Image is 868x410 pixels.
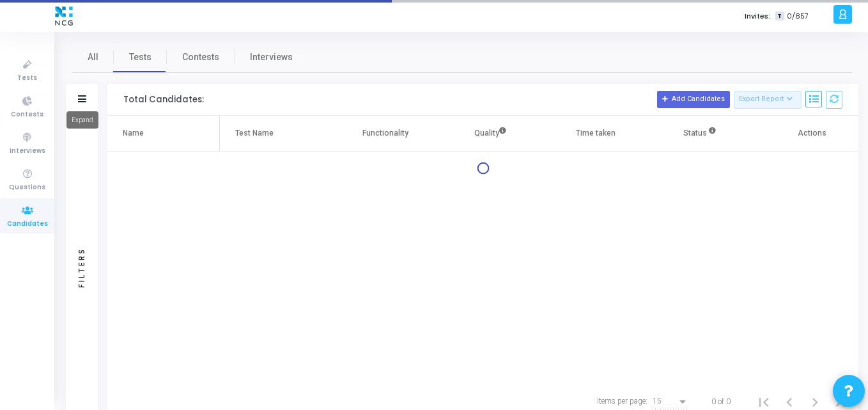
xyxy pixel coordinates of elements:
[182,51,219,64] span: Contests
[220,116,332,152] th: Test Name
[597,395,647,407] div: Items per page:
[52,3,76,29] img: logo
[10,146,45,157] span: Interviews
[734,91,802,109] button: Export Report
[576,126,616,140] div: Time taken
[657,91,730,107] button: Add Candidates
[123,126,144,140] div: Name
[9,182,45,193] span: Questions
[653,397,688,406] mat-select: Items per page:
[775,12,784,21] span: T
[754,116,859,152] th: Actions
[787,11,809,22] span: 0/857
[711,396,731,407] div: 0 of 0
[17,73,37,84] span: Tests
[7,219,48,230] span: Candidates
[333,116,438,152] th: Functionality
[66,111,98,129] div: Expand
[653,397,662,406] span: 15
[648,116,754,152] th: Status
[76,197,88,338] div: Filters
[88,51,98,64] span: All
[745,11,770,22] label: Invites:
[123,95,204,105] div: Total Candidates:
[129,51,151,64] span: Tests
[11,109,43,120] span: Contests
[250,51,293,64] span: Interviews
[438,116,543,152] th: Quality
